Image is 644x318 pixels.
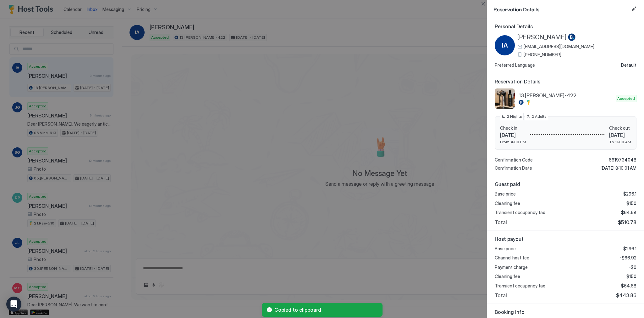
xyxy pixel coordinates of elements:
span: [EMAIL_ADDRESS][DOMAIN_NAME] [524,44,594,49]
span: -$0 [629,264,636,270]
span: Transient occupancy tax [495,283,545,289]
span: [DATE] [500,132,526,138]
span: Preferred Language [495,62,535,68]
span: Guest paid [495,181,636,187]
span: Accepted [617,96,635,101]
span: Cleaning fee [495,274,520,279]
span: $510.78 [618,219,636,225]
span: Personal Details [495,23,636,30]
span: $64.68 [621,210,636,215]
span: Base price [495,191,516,197]
span: Check out [609,125,631,131]
span: -$66.92 [619,255,636,261]
span: From 4:00 PM [500,139,526,144]
button: Edit reservation [630,5,638,13]
span: Cleaning fee [495,201,520,206]
div: Open Intercom Messenger [6,297,21,312]
span: $296.1 [623,191,636,197]
span: 2 Adults [531,114,547,119]
span: $296.1 [623,246,636,252]
span: Payment charge [495,264,528,270]
span: IA [502,41,508,50]
span: $64.68 [621,283,636,289]
span: Transient occupancy tax [495,210,545,215]
span: [PERSON_NAME] [517,33,567,41]
span: Base price [495,246,516,252]
span: Reservation Details [493,5,629,13]
span: To 11:00 AM [609,139,631,144]
span: Total [495,219,507,225]
span: 13.[PERSON_NAME]-422 [519,92,613,99]
div: listing image [495,88,515,109]
span: Copied to clipboard [274,307,377,313]
span: Default [621,62,636,68]
span: Channel host fee [495,255,529,261]
span: $443.86 [616,292,636,298]
span: Host payout [495,236,636,242]
span: 6619734048 [609,157,636,163]
span: $150 [626,201,636,206]
span: [PHONE_NUMBER] [524,52,561,58]
span: Confirmation Date [495,165,532,171]
span: 2 Nights [507,114,522,119]
span: $150 [626,274,636,279]
span: Reservation Details [495,78,636,85]
span: Check in [500,125,526,131]
span: Confirmation Code [495,157,533,163]
span: [DATE] [609,132,631,138]
span: [DATE] 8:10:01 AM [601,165,636,171]
span: Total [495,292,507,298]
